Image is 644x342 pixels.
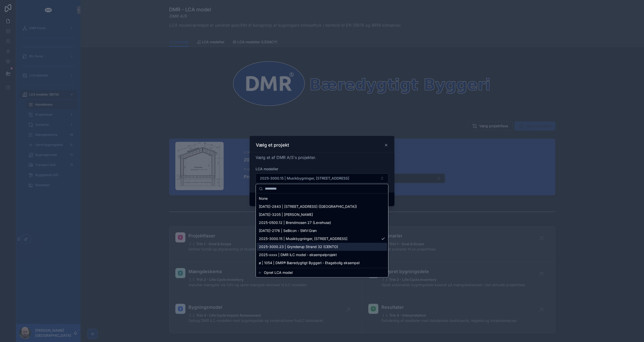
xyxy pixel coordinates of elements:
span: Vælg et af DMR A/S's projekter. [256,155,316,160]
span: [DATE]-2843 | [STREET_ADDRESS] ([GEOGRAPHIC_DATA]) [259,204,357,209]
span: 2025-0500.12 | Brendmosen 27 (Levehuse) [259,220,331,225]
span: [DATE]-2176 | SeBicon - SMV:Grøn [259,228,317,233]
button: Opret LCA model [258,270,386,275]
div: None [257,194,387,202]
span: 2025-3000.15 | Musikbygninger, [STREET_ADDRESS] [259,236,347,241]
span: LCA modeller [256,167,278,171]
h3: Vælg et projekt [256,142,289,148]
span: 2025-3000.15 | Musikbygninger, [STREET_ADDRESS] [260,176,349,181]
span: 2025-3000.23 | Grynderup Strand 32 (CENTO) [259,244,338,249]
span: ø | 1054 | DMR® Bæredygtigt Byggeri - Etagebolig eksempel [259,260,359,265]
span: 2025-xxxx | DMR iLC model - eksempelprojekt [259,252,337,257]
span: [DATE]-3205 | [PERSON_NAME] [259,212,313,217]
span: Opret LCA model [264,270,293,275]
div: Suggestions [256,193,388,268]
button: Select Button [256,174,388,183]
